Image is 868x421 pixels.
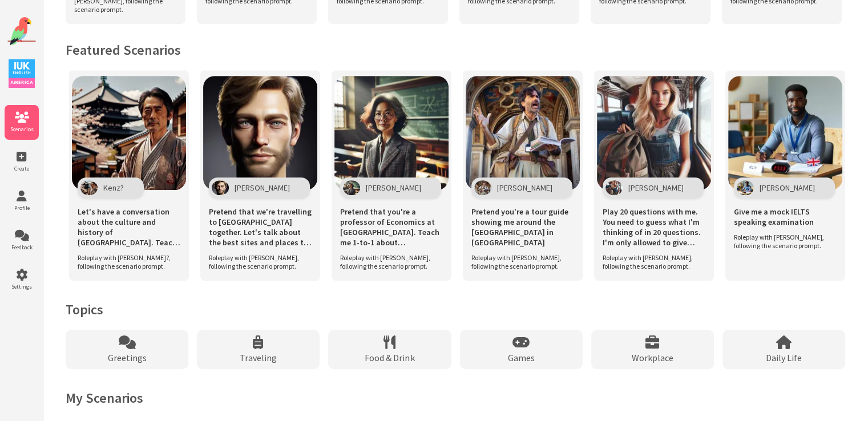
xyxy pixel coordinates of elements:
span: Roleplay with [PERSON_NAME], following the scenario prompt. [603,253,700,270]
img: Scenario Image [466,76,580,190]
span: [PERSON_NAME] [760,183,815,193]
img: Scenario Image [203,76,317,190]
span: Feedback [5,244,39,251]
img: Character [80,180,98,195]
span: Let's have a conversation about the culture and history of [GEOGRAPHIC_DATA]. Teach me about it [78,207,180,248]
h2: Topics [66,301,845,318]
img: Character [605,180,623,195]
span: Profile [5,204,39,212]
img: Scenario Image [334,76,449,190]
span: Traveling [240,352,277,363]
img: Scenario Image [72,76,186,190]
span: Pretend that we're travelling to [GEOGRAPHIC_DATA] together. Let's talk about the best sites and ... [209,207,312,248]
img: Scenario Image [597,76,711,190]
span: Workplace [632,352,673,363]
img: Character [737,180,754,195]
h2: Featured Scenarios [66,41,845,59]
span: Scenarios [5,126,39,133]
span: [PERSON_NAME] [235,183,290,193]
span: Roleplay with [PERSON_NAME], following the scenario prompt. [209,253,306,270]
span: Games [508,352,535,363]
span: Roleplay with [PERSON_NAME], following the scenario prompt. [340,253,437,270]
img: Scenario Image [728,76,842,190]
span: Greetings [108,352,147,363]
span: Give me a mock IELTS speaking examination [734,207,837,227]
img: Character [212,180,229,195]
span: Create [5,165,39,172]
img: Character [474,180,491,195]
span: Play 20 questions with me. You need to guess what I'm thinking of in 20 questions. I'm only allow... [603,207,705,248]
span: Settings [5,283,39,290]
span: Food & Drink [365,352,414,363]
span: Pretend you're a tour guide showing me around the [GEOGRAPHIC_DATA] in [GEOGRAPHIC_DATA] [471,207,574,248]
span: [PERSON_NAME] [366,183,421,193]
span: Roleplay with [PERSON_NAME], following the scenario prompt. [734,233,831,250]
h2: My Scenarios [66,389,845,407]
span: Pretend that you're a professor of Economics at [GEOGRAPHIC_DATA]. Teach me 1-to-1 about macroeco... [340,207,443,248]
span: Roleplay with [PERSON_NAME]?, following the scenario prompt. [78,253,175,270]
span: Kenz? [103,183,124,193]
span: [PERSON_NAME] [628,183,684,193]
span: Daily Life [766,352,802,363]
span: [PERSON_NAME] [497,183,552,193]
span: Roleplay with [PERSON_NAME], following the scenario prompt. [471,253,568,270]
img: Character [343,180,360,195]
img: Website Logo [7,17,36,46]
img: IUK Logo [9,59,35,88]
